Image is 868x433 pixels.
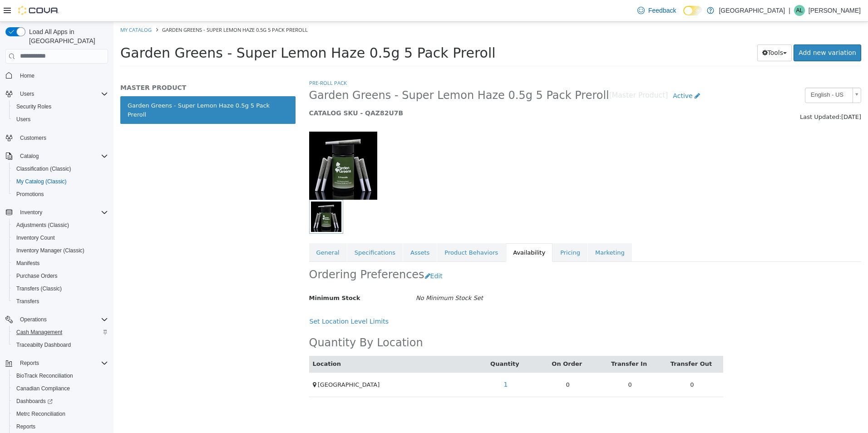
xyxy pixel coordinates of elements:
[2,150,112,162] button: Catalog
[16,132,108,143] span: Customers
[547,350,610,375] td: 0
[13,421,39,432] a: Reports
[13,245,108,256] span: Inventory Manager (Classic)
[13,271,108,281] span: Purchase Orders
[796,5,803,16] span: AL
[13,383,108,394] span: Canadian Compliance
[9,408,112,420] button: Metrc Reconciliation
[49,5,194,11] span: Garden Greens - Super Lemon Haze 0.5g 5 Pack Preroll
[13,176,108,187] span: My Catalog (Classic)
[16,329,62,336] span: Cash Management
[13,383,74,394] a: Canadian Compliance
[496,70,555,78] small: [Master Product]
[377,339,408,345] a: Quantity
[13,327,66,338] a: Cash Management
[234,221,289,241] a: Specifications
[204,359,266,366] span: [GEOGRAPHIC_DATA]
[683,6,702,15] input: Dark Mode
[16,372,73,379] span: BioTrack Reconciliation
[794,5,805,16] div: Ashley Lehman-Preine
[2,88,112,100] button: Users
[20,316,47,323] span: Operations
[9,420,112,433] button: Reports
[13,114,34,125] a: Users
[13,271,61,281] a: Purchase Orders
[9,113,112,126] button: Users
[423,350,485,375] td: 0
[13,370,77,381] a: BioTrack Reconciliation
[2,131,112,144] button: Customers
[13,283,108,294] span: Transfers (Classic)
[13,220,73,231] a: Adjustments (Classic)
[25,27,108,45] span: Load All Apps in [GEOGRAPHIC_DATA]
[16,165,71,172] span: Classification (Classic)
[16,341,71,349] span: Traceabilty Dashboard
[16,398,53,405] span: Dashboards
[196,246,311,260] h2: Ordering Preferences
[7,62,182,70] h5: MASTER PRODUCT
[13,421,108,432] span: Reports
[719,5,785,16] p: [GEOGRAPHIC_DATA]
[2,206,112,219] button: Inventory
[13,114,108,125] span: Users
[196,314,310,328] h2: Quantity By Location
[16,178,67,185] span: My Catalog (Classic)
[16,221,69,229] span: Adjustments (Classic)
[20,90,34,98] span: Users
[686,92,728,98] span: Last Updated:
[7,74,182,102] a: Garden Greens - Super Lemon Haze 0.5g 5 Pack Preroll
[20,153,39,160] span: Catalog
[16,133,50,143] a: Customers
[13,370,108,381] span: BioTrack Reconciliation
[16,70,108,81] span: Home
[16,358,108,369] span: Reports
[16,89,108,99] span: Users
[13,396,56,407] a: Dashboards
[13,189,108,200] span: Promotions
[311,246,334,263] button: Edit
[16,70,38,81] a: Home
[16,116,30,123] span: Users
[9,326,112,339] button: Cash Management
[20,209,42,216] span: Inventory
[13,296,43,307] a: Transfers
[2,313,112,326] button: Operations
[557,339,600,345] a: Transfer Out
[680,23,748,39] a: Add new variation
[13,101,108,112] span: Security Roles
[196,221,233,241] a: General
[13,176,70,187] a: My Catalog (Classic)
[16,314,50,325] button: Operations
[16,191,44,198] span: Promotions
[392,221,439,241] a: Availability
[196,87,607,95] h5: CATALOG SKU - QAZ82U7B
[13,283,65,294] a: Transfers (Classic)
[18,6,59,15] img: Cova
[485,350,547,375] td: 0
[13,220,108,231] span: Adjustments (Classic)
[789,5,790,16] p: |
[16,151,108,162] span: Catalog
[13,340,74,350] a: Traceabilty Dashboard
[13,258,108,269] span: Manifests
[13,232,59,243] a: Inventory Count
[9,257,112,270] button: Manifests
[13,396,108,407] span: Dashboards
[9,382,112,395] button: Canadian Compliance
[7,5,38,11] a: My Catalog
[9,395,112,408] a: Dashboards
[16,89,38,99] button: Users
[324,221,392,241] a: Product Behaviors
[13,296,108,307] span: Transfers
[13,408,69,419] a: Metrc Reconciliation
[9,175,112,188] button: My Catalog (Classic)
[13,408,108,419] span: Metrc Reconciliation
[9,162,112,175] button: Classification (Classic)
[199,338,229,347] button: Location
[302,273,370,280] i: No Minimum Stock Set
[13,189,48,200] a: Promotions
[13,232,108,243] span: Inventory Count
[7,23,382,39] span: Garden Greens - Super Lemon Haze 0.5g 5 Pack Preroll
[16,207,46,218] button: Inventory
[2,69,112,82] button: Home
